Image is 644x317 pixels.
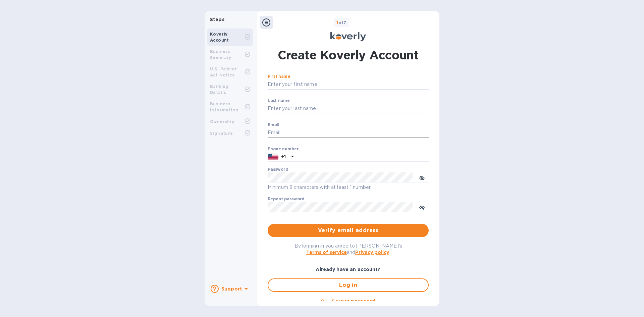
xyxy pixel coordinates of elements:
label: Last name [268,99,290,103]
u: Forgot password [332,299,375,304]
b: Steps [210,17,224,22]
b: of 7 [336,20,346,25]
b: Support [221,286,242,292]
b: Koverly Account [210,32,229,43]
label: First name [268,75,290,79]
label: Email [268,123,279,127]
input: Email [268,128,429,138]
span: Verify email address [273,226,423,234]
button: toggle password visibility [415,171,429,184]
img: US [268,153,278,160]
a: Privacy policy [355,250,389,255]
input: Enter your first name [268,80,429,90]
button: Verify email address [268,224,429,237]
span: Log in [274,281,423,289]
b: Signature [210,131,233,136]
h1: Create Koverly Account [278,47,419,63]
label: Phone number [268,147,299,151]
b: Business Information [210,101,238,112]
a: Terms of service [306,250,347,255]
b: Business Summary [210,49,231,60]
b: Ownership [210,119,234,124]
p: Minimum 8 characters with at least 1 number [268,183,429,191]
button: toggle password visibility [415,200,429,214]
label: Password [268,168,288,172]
button: Log in [268,278,429,292]
b: U.S. Patriot Act Notice [210,66,237,77]
b: Already have an account? [316,267,380,272]
p: +1 [281,153,286,160]
span: By logging in you agree to [PERSON_NAME]'s and . [294,243,402,255]
b: Banking Details [210,84,229,95]
input: Enter your last name [268,104,429,114]
label: Repeat password [268,197,305,201]
span: 1 [336,20,338,25]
